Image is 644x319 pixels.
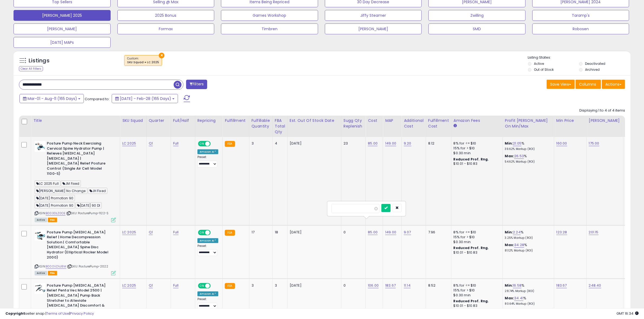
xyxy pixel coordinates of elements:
[404,118,424,129] div: Additional Cost
[275,118,285,135] div: FBA Total Qty
[29,57,49,65] h5: Listings
[122,283,136,288] a: LC 2025
[290,230,337,235] p: [DATE]
[47,141,113,177] b: Posture Pump Neck Exercising Cervical Spine Hydrator Pump | Relieves [MEDICAL_DATA] [MEDICAL_DATA...
[589,141,599,146] a: 175.00
[404,230,411,235] a: 9.07
[210,283,218,288] span: OFF
[112,94,178,103] button: [DATE] - Feb-28 (165 Days)
[66,211,108,215] span: | SKU: PosturePump-1122-S
[513,230,521,235] a: 2.24
[35,180,60,187] span: LC 2025 Full
[505,242,514,247] b: Max:
[514,153,524,159] a: 26.53
[33,118,118,123] div: Title
[173,118,193,123] div: Full/Half
[210,230,218,235] span: OFF
[556,141,567,146] a: 160.00
[616,311,639,316] span: 2025-08-11 16:34 GMT
[70,311,94,316] a: Privacy Policy
[505,283,550,293] div: %
[149,141,153,146] a: Q1
[46,264,66,269] a: B000VZAJ8M
[19,66,43,71] div: Clear All Filters
[505,230,513,235] b: Min:
[35,141,45,152] img: 41yfLUoYstL._SL40_.jpg
[275,230,283,235] div: 18
[556,283,567,288] a: 183.67
[385,141,396,146] a: 149.00
[589,230,599,235] a: 201.15
[325,10,422,21] button: Jiffy Steamer
[505,230,550,240] div: %
[556,230,567,235] a: 123.28
[252,118,270,129] div: Fulfillable Quantity
[225,283,235,289] small: FBA
[514,296,523,301] a: 34.41
[290,283,337,288] p: [DATE]
[505,236,550,240] p: 3.25% Markup (ROI)
[532,23,629,34] button: Robosen
[173,283,179,288] a: Full
[61,180,81,187] span: JM Fixed
[117,10,214,21] button: 2025 Bonus
[199,142,205,146] span: ON
[368,118,381,123] div: Cost
[197,244,219,256] div: Preset:
[14,10,111,21] button: [PERSON_NAME] 2025
[47,230,113,261] b: Posture Pump [MEDICAL_DATA] Relief | Home Decompression Solution | Comfortable [MEDICAL_DATA] Spi...
[88,188,107,194] span: JH Fixed
[197,291,219,296] div: Amazon AI *
[505,249,550,253] p: 81.12% Markup (ROI)
[428,118,449,129] div: Fulfillment Cost
[48,271,57,276] span: FBA
[252,230,268,235] div: 17
[199,230,205,235] span: ON
[513,141,521,146] a: 21.05
[35,188,87,194] span: [PERSON_NAME] No Change
[48,218,57,222] span: FBA
[505,243,550,253] div: %
[67,264,108,268] span: | SKU: PosturePump-2022
[428,10,526,21] button: Zwilling
[35,141,116,222] div: ASIN:
[505,118,552,129] div: Profit [PERSON_NAME] on Min/Max
[532,10,629,21] button: Taramp's
[514,242,524,248] a: 34.28
[199,283,205,288] span: ON
[225,141,235,147] small: FBA
[46,211,65,216] a: B003DLZ0OE
[149,283,153,288] a: Q1
[210,142,218,146] span: OFF
[122,141,136,146] a: LC 2025
[35,271,47,276] span: All listings currently available for purchase on Amazon
[120,116,147,137] th: CSV column name: cust_attr_8_SKU Squad
[14,37,111,48] button: [DATE] MAPs
[197,149,219,154] div: Amazon AI *
[385,118,399,123] div: MAP
[197,238,219,243] div: Amazon AI *
[454,123,457,128] small: Amazon Fees.
[173,230,179,235] a: Full
[122,118,144,123] div: SKU Squad
[505,154,550,164] div: %
[197,155,219,167] div: Preset:
[35,230,116,275] div: ASIN:
[505,283,513,288] b: Min:
[120,96,171,101] span: [DATE] - Feb-28 (165 Days)
[547,80,575,89] button: Save View
[122,230,136,235] a: LC 2025
[428,23,526,34] button: SMD
[275,283,283,288] div: 3
[344,283,362,288] div: 0
[428,283,447,288] div: 8.52
[344,118,364,129] div: Sugg Qty Replenish
[341,116,366,137] th: Please note that this number is a calculation based on your required days of coverage and your ve...
[19,94,84,103] button: Mar-01 - Aug-11 (165 Days)
[454,162,498,166] div: $10.01 - $10.83
[585,67,600,72] label: Archived
[171,116,195,137] th: CSV column name: cust_attr_9_Full/Half
[579,82,596,87] span: Columns
[404,283,411,288] a: 11.14
[454,235,498,240] div: 15% for > $10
